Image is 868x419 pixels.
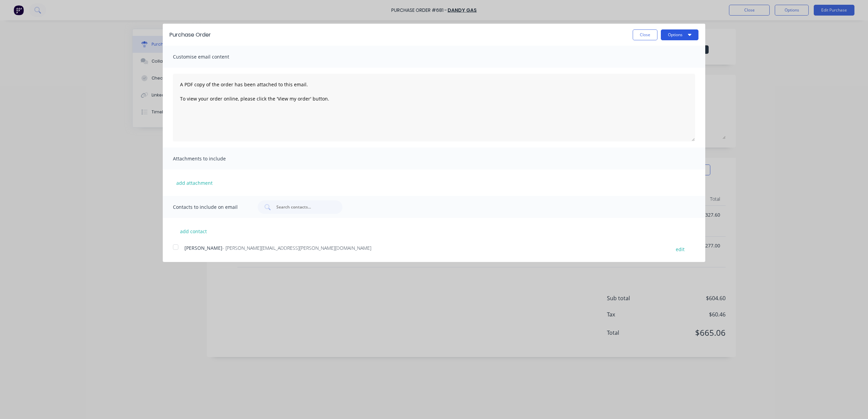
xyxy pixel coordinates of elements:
div: Purchase Order [170,31,211,39]
button: add contact [173,226,214,236]
button: Options [661,29,698,40]
span: [PERSON_NAME] [184,245,222,251]
span: Contacts to include on email [173,202,248,212]
button: add attachment [173,178,216,188]
button: Close [633,29,657,40]
span: - [PERSON_NAME][EMAIL_ADDRESS][PERSON_NAME][DOMAIN_NAME] [222,245,371,251]
button: edit [672,244,689,253]
span: Attachments to include [173,154,248,163]
textarea: A PDF copy of the order has been attached to this email. To view your order online, please click ... [173,74,695,141]
span: Customise email content [173,52,248,62]
input: Search contacts... [276,204,332,211]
